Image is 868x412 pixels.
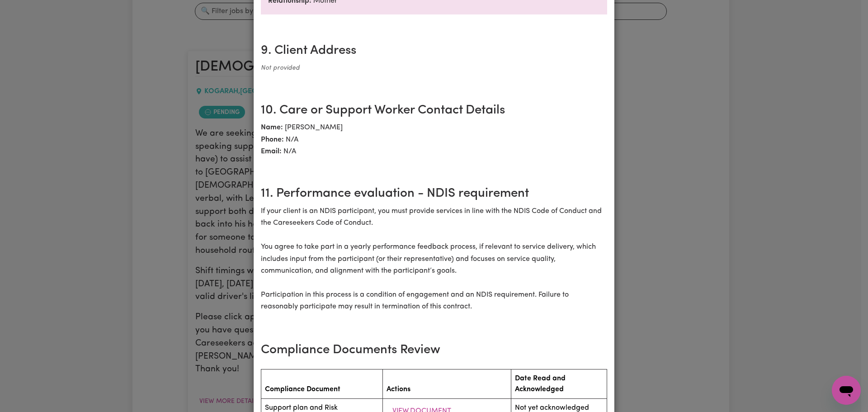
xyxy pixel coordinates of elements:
b: Email: [261,148,282,155]
h2: 11. Performance evaluation - NDIS requirement [261,186,607,202]
iframe: Button to launch messaging window [832,376,861,405]
p: If your client is an NDIS participant, you must provide services in line with the NDIS Code of Co... [261,205,607,325]
th: Date Read and Acknowledged [511,369,607,398]
p: [PERSON_NAME] N/A N/A [261,122,607,157]
em: Not provided [261,65,300,71]
th: Compliance Document [261,369,383,398]
b: Phone: [261,136,284,143]
th: Actions [382,369,511,398]
b: Name: [261,124,283,131]
h3: Compliance Documents Review [261,343,607,358]
h2: 9. Client Address [261,43,607,59]
h2: 10. Care or Support Worker Contact Details [261,103,607,118]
